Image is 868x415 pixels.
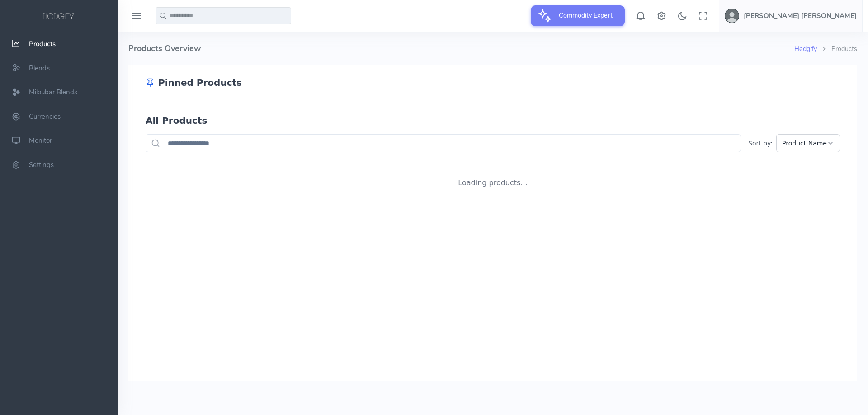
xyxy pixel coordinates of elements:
span: Blends [29,64,50,73]
span: Product Name [654,73,698,82]
img: logo [41,12,76,22]
a: Hedgify [794,44,817,53]
h2: Pinned Products [17,11,113,23]
span: Sort by: [620,73,644,82]
span: Products [29,39,56,48]
li: Products [817,44,857,54]
div: Loading products... [17,98,712,137]
h5: [PERSON_NAME] [PERSON_NAME] [744,12,857,19]
span: Miloubar Blends [29,88,77,97]
h2: All Products [17,49,79,61]
button: Product Name [648,69,712,87]
span: Monitor [29,136,52,145]
span: Currencies [29,112,61,121]
span: Settings [29,160,54,169]
img: user-image [725,9,739,23]
button: Commodity Expert [531,5,625,26]
h4: Products Overview [128,32,794,65]
a: Commodity Expert [531,11,625,20]
span: Commodity Expert [553,5,618,25]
